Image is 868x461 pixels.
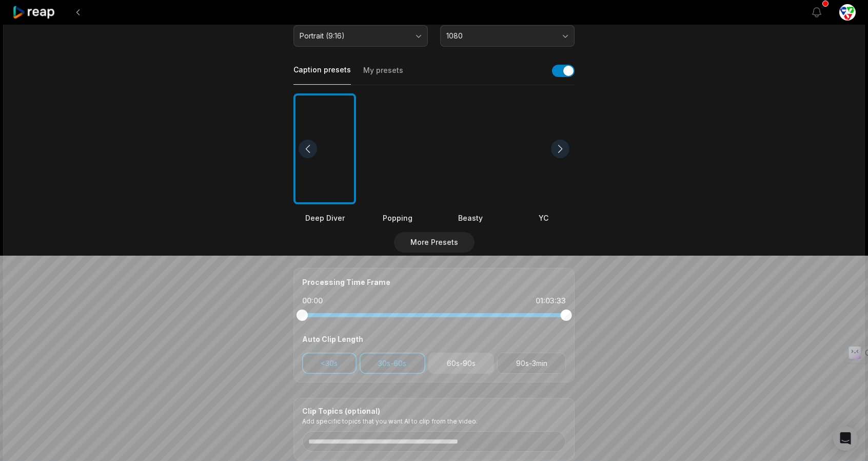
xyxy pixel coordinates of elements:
[440,25,575,47] button: 1080
[366,213,429,223] div: Popping
[363,65,403,85] button: My presets
[446,31,554,41] span: 1080
[833,426,858,451] div: Open Intercom Messenger
[293,213,356,223] div: Deep Diver
[394,232,475,253] button: More Presets
[300,31,407,41] span: Portrait (9:16)
[439,213,502,223] div: Beasty
[293,65,351,85] button: Caption presets
[512,213,575,223] div: YC
[293,25,428,47] button: Portrait (9:16)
